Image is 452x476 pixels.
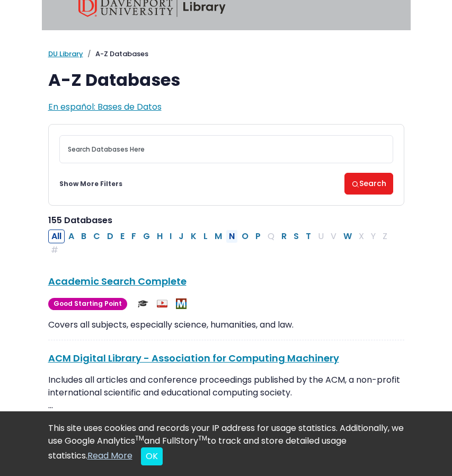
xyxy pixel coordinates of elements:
[117,230,128,243] button: Filter Results E
[238,230,252,243] button: Filter Results O
[48,230,65,243] button: All
[48,70,404,90] h1: A-Z Databases
[83,49,148,59] li: A-Z Databases
[59,179,122,189] a: Show More Filters
[226,230,238,243] button: Filter Results N
[48,351,339,365] a: ACM Digital Library - Association for Computing Machinery
[154,230,166,243] button: Filter Results H
[48,49,83,59] a: DU Library
[90,230,103,243] button: Filter Results C
[78,230,90,243] button: Filter Results B
[198,434,207,443] sup: TM
[104,230,117,243] button: Filter Results D
[48,230,392,256] div: Alpha-list to filter by first letter of database name
[48,298,127,310] span: Good Starting Point
[252,230,264,243] button: Filter Results P
[278,230,290,243] button: Filter Results R
[48,275,187,288] a: Academic Search Complete
[48,374,404,412] p: Includes all articles and conference proceedings published by the ACM, a non-profit international...
[340,230,355,243] button: Filter Results W
[128,230,139,243] button: Filter Results F
[48,49,404,59] nav: breadcrumb
[48,214,112,226] span: 155 Databases
[48,422,404,465] div: This site uses cookies and records your IP address for usage statistics. Additionally, we use Goo...
[87,449,132,462] a: Read More
[157,298,167,309] img: Audio & Video
[141,447,163,465] button: Close
[140,230,153,243] button: Filter Results G
[166,230,175,243] button: Filter Results I
[344,173,393,195] button: Search
[188,230,200,243] button: Filter Results K
[211,230,225,243] button: Filter Results M
[138,298,148,309] img: Scholarly or Peer Reviewed
[290,230,302,243] button: Filter Results S
[200,230,211,243] button: Filter Results L
[135,434,144,443] sup: TM
[48,101,162,113] a: En español: Bases de Datos
[48,319,404,331] p: Covers all subjects, especially science, humanities, and law.
[176,298,187,309] img: MeL (Michigan electronic Library)
[303,230,314,243] button: Filter Results T
[175,230,187,243] button: Filter Results J
[65,230,77,243] button: Filter Results A
[59,135,393,163] input: Search database by title or keyword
